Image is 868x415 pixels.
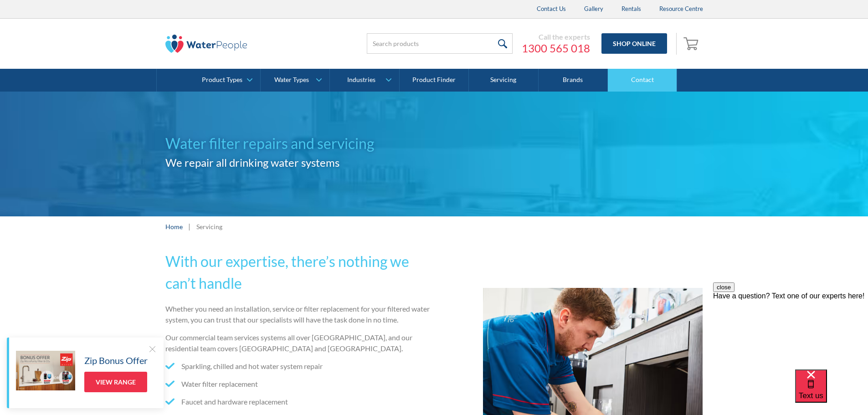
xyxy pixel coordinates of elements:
a: Product Types [191,69,260,92]
img: Zip Bonus Offer [16,351,75,390]
h2: With our expertise, there’s nothing we can’t handle [165,251,431,294]
a: Product Finder [400,69,469,92]
img: The Water People [165,35,247,53]
input: Search products [367,33,513,54]
a: Home [165,222,183,231]
li: Sparkling, chilled and hot water system repair [165,361,431,372]
div: Water Types [274,76,309,84]
div: Industries [347,76,375,84]
img: shopping cart [683,36,701,51]
div: Servicing [196,222,222,231]
a: 1300 565 018 [522,41,590,55]
h5: Zip Bonus Offer [84,354,148,367]
a: Contact [608,69,677,92]
div: | [187,221,192,232]
a: Shop Online [601,33,667,54]
iframe: podium webchat widget bubble [795,369,868,415]
li: Water filter replacement [165,379,431,389]
p: Whether you need an installation, service or filter replacement for your filtered water system, y... [165,303,431,325]
iframe: podium webchat widget prompt [713,282,868,381]
h1: Water filter repairs and servicing [165,133,434,154]
div: Product Types [202,76,242,84]
p: Our commercial team services systems all over [GEOGRAPHIC_DATA], and our residential team covers ... [165,332,431,354]
a: View Range [84,372,147,392]
h2: We repair all drinking water systems [165,154,434,171]
a: Water Types [261,69,329,92]
a: Brands [539,69,608,92]
div: Call the experts [522,32,590,41]
a: Servicing [469,69,538,92]
a: Industries [330,69,399,92]
li: Faucet and hardware replacement [165,396,431,407]
a: Open empty cart [681,33,703,55]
